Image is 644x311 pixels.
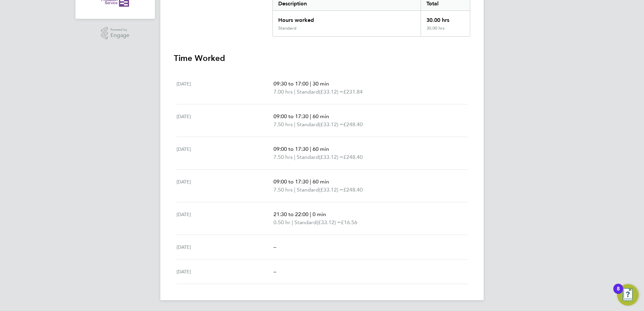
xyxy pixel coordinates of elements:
[313,178,329,185] span: 60 min
[313,211,326,217] span: 0 min
[297,153,319,161] span: Standard
[294,186,295,193] span: |
[297,120,319,129] span: Standard
[294,154,295,160] span: |
[176,112,273,129] div: [DATE]
[292,219,293,226] span: |
[310,211,311,217] span: |
[176,210,273,227] div: [DATE]
[343,89,363,95] span: £231.84
[273,113,309,119] span: 09:00 to 17:30
[319,154,343,160] span: (£33.12) =
[273,154,293,160] span: 7.50 hrs
[319,89,343,95] span: (£33.12) =
[273,89,293,95] span: 7.00 hrs
[294,121,295,128] span: |
[310,113,311,119] span: |
[343,121,363,128] span: £248.40
[297,88,319,96] span: Standard
[317,219,341,226] span: (£33.12) =
[421,26,470,36] div: 30.00 hrs
[310,178,311,185] span: |
[297,186,319,194] span: Standard
[278,26,296,31] div: Standard
[343,154,363,160] span: £248.40
[273,244,276,250] span: –
[343,186,363,193] span: £248.40
[176,268,273,276] div: [DATE]
[617,289,620,298] div: 8
[313,113,329,119] span: 60 min
[421,11,470,26] div: 30.00 hrs
[273,268,276,275] span: –
[273,146,309,152] span: 09:00 to 17:30
[273,121,293,128] span: 7.50 hrs
[341,219,357,226] span: £16.56
[313,146,329,152] span: 60 min
[273,11,421,26] div: Hours worked
[110,33,129,38] span: Engage
[110,27,129,33] span: Powered by
[273,178,309,185] span: 09:00 to 17:30
[273,80,309,87] span: 09:30 to 17:00
[273,211,309,217] span: 21:30 to 22:00
[294,218,317,227] span: Standard
[310,146,311,152] span: |
[313,80,329,87] span: 30 min
[617,284,639,306] button: Open Resource Center, 8 new notifications
[101,27,130,40] a: Powered byEngage
[294,89,295,95] span: |
[319,186,343,193] span: (£33.12) =
[310,80,311,87] span: |
[174,53,470,64] h3: Time Worked
[273,219,290,226] span: 0.50 hr
[176,243,273,251] div: [DATE]
[176,145,273,161] div: [DATE]
[319,121,343,128] span: (£33.12) =
[176,178,273,194] div: [DATE]
[273,186,293,193] span: 7.50 hrs
[176,80,273,96] div: [DATE]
